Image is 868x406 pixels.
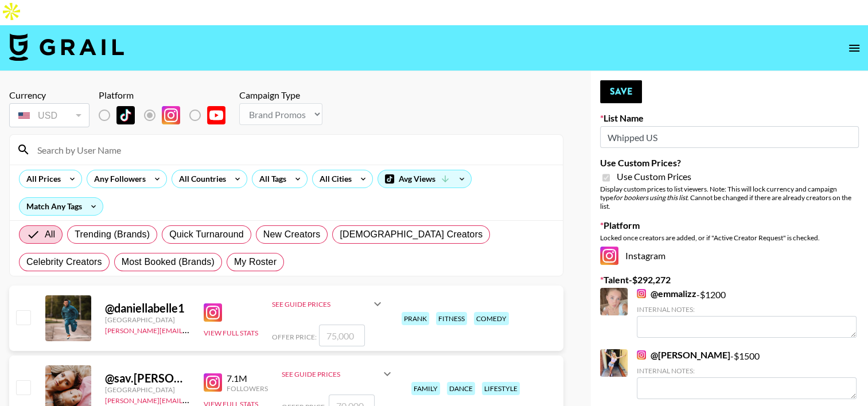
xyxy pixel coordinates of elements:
span: All [45,228,55,241]
a: @[PERSON_NAME] [637,349,730,361]
div: @ daniellabelle1 [105,301,190,315]
div: Any Followers [87,170,148,188]
div: - $ 1200 [637,288,857,338]
span: Offer Price: [272,333,317,341]
div: USD [11,106,87,126]
a: @emmalizz [637,288,696,299]
label: Use Custom Prices? [600,157,859,169]
a: [PERSON_NAME][EMAIL_ADDRESS][DOMAIN_NAME] [105,394,275,405]
div: Match Any Tags [20,198,103,215]
em: for bookers using this list [613,193,687,202]
img: Instagram [637,350,646,360]
div: See Guide Prices [272,300,371,309]
button: open drawer [843,37,866,60]
div: See Guide Prices [282,360,394,388]
span: Celebrity Creators [26,255,102,269]
input: Search by User Name [30,140,556,159]
div: Avg Views [378,170,471,188]
div: prank [402,312,429,325]
div: Platform [99,89,235,101]
span: My Roster [234,255,277,269]
span: Trending (Brands) [75,228,150,241]
div: See Guide Prices [272,290,384,318]
div: Instagram [600,247,859,265]
button: View Full Stats [204,329,258,337]
div: [GEOGRAPHIC_DATA] [105,385,190,394]
div: Campaign Type [239,89,322,101]
img: YouTube [207,106,225,124]
div: [GEOGRAPHIC_DATA] [105,315,190,324]
label: Talent - $ 292,272 [600,274,859,286]
span: Most Booked (Brands) [122,255,215,269]
img: Instagram [600,247,618,265]
img: TikTok [116,106,135,124]
div: @ sav.[PERSON_NAME] [105,371,190,385]
div: Followers [227,384,268,393]
button: Save [600,80,642,103]
img: Instagram [162,106,180,124]
label: Platform [600,220,859,231]
span: Use Custom Prices [617,171,691,182]
span: New Creators [263,228,321,241]
a: [PERSON_NAME][EMAIL_ADDRESS][DOMAIN_NAME] [105,324,275,335]
img: Grail Talent [9,33,124,61]
span: [DEMOGRAPHIC_DATA] Creators [340,228,482,241]
div: Currency [9,89,89,101]
div: All Cities [313,170,354,188]
div: All Tags [252,170,289,188]
div: family [411,382,440,395]
div: dance [447,382,475,395]
div: All Countries [172,170,228,188]
div: Currency is locked to USD [9,101,89,130]
div: Internal Notes: [637,305,857,314]
div: Locked once creators are added, or if "Active Creator Request" is checked. [600,233,859,242]
input: 75,000 [319,325,365,346]
div: Internal Notes: [637,366,857,375]
div: 7.1M [227,373,268,384]
div: comedy [474,312,509,325]
span: Quick Turnaround [169,228,244,241]
div: All Prices [20,170,63,188]
div: - $ 1500 [637,349,857,399]
label: List Name [600,112,859,124]
img: Instagram [204,303,222,322]
div: List locked to Instagram. [99,103,235,127]
div: fitness [436,312,467,325]
img: Instagram [204,373,222,392]
div: Display custom prices to list viewers. Note: This will lock currency and campaign type . Cannot b... [600,185,859,210]
div: See Guide Prices [282,370,380,378]
img: Instagram [637,289,646,298]
div: lifestyle [482,382,520,395]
